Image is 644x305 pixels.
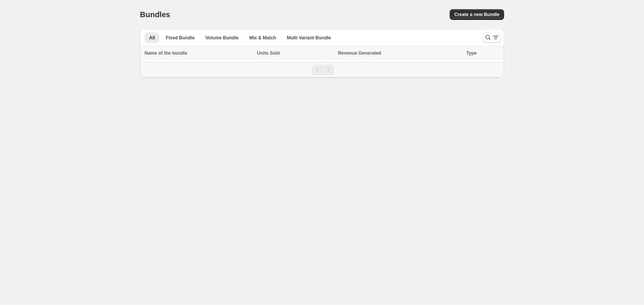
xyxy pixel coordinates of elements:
[205,35,238,41] span: Volume Bundle
[287,35,331,41] span: Multi Variant Bundle
[450,9,504,20] button: Create a new Bundle
[467,49,499,57] div: Type
[145,49,252,57] div: Name of the bundle
[249,35,276,41] span: Mix & Match
[338,49,389,57] button: Revenue Generated
[338,49,381,57] span: Revenue Generated
[257,49,279,57] span: Units Sold
[166,35,194,41] span: Fixed Bundle
[257,49,287,57] button: Units Sold
[149,35,155,41] span: All
[140,62,504,78] nav: Pagination
[483,32,501,43] button: Search and filter results
[140,10,170,19] h1: Bundles
[454,11,499,18] span: Create a new Bundle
